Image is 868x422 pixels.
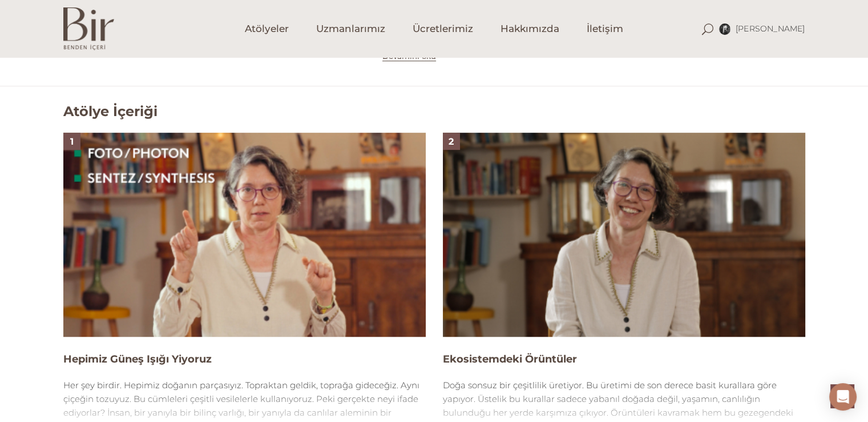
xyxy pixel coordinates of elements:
[443,352,805,367] h4: Ekosistemdeki Örüntüler
[449,136,454,147] span: 2
[316,22,385,35] span: Uzmanlarımız
[70,136,74,147] span: 1
[63,352,426,367] h4: Hepimiz Güneş Işığı Yiyoruz
[413,22,473,35] span: Ücretlerimiz
[63,103,158,120] h2: Atölye İçeriği
[736,23,805,34] span: [PERSON_NAME]
[587,22,623,35] span: İletişim
[829,383,857,411] div: Open Intercom Messenger
[500,22,559,35] span: Hakkımızda
[245,22,289,35] span: Atölyeler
